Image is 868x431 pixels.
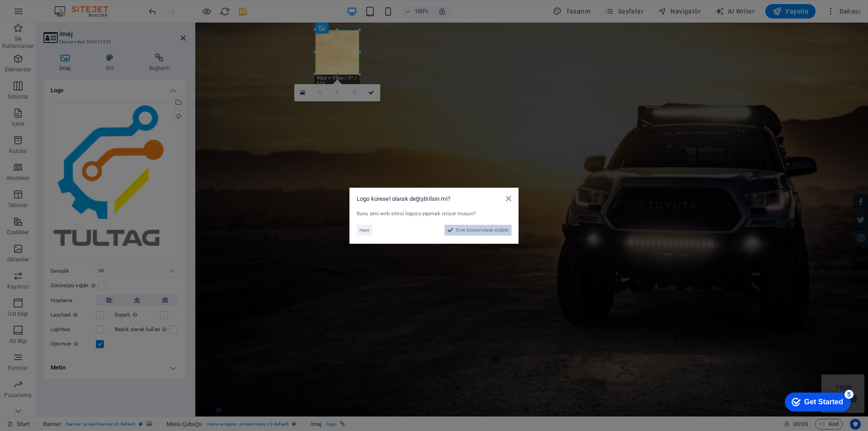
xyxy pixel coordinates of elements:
[24,10,63,18] div: Get Started
[357,195,450,202] span: Logo küresel olarak değiştirilsin mi?
[359,225,369,236] span: Hayır
[5,5,71,24] div: Get Started 5 items remaining, 0% complete
[65,2,74,11] div: 5
[444,225,511,236] button: Evet, küresel olarak değiştir
[456,225,509,236] span: Evet, küresel olarak değiştir
[21,385,26,390] button: 1
[357,225,372,236] button: Hayır
[357,210,511,218] div: Bunu yeni web sitesi logosu yapmak istiyor musun?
